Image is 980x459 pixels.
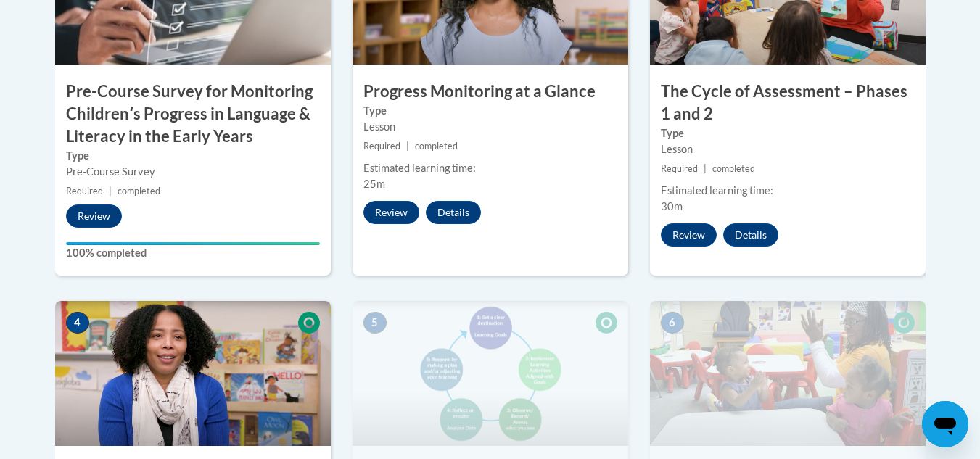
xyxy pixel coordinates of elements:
label: Type [661,125,915,141]
button: Review [661,223,717,247]
span: | [406,141,409,152]
div: Pre-Course Survey [66,164,320,180]
span: completed [415,141,458,152]
h3: The Cycle of Assessment – Phases 1 and 2 [650,80,926,125]
button: Review [66,204,122,228]
img: Course Image [55,301,331,446]
span: | [704,163,707,174]
button: Details [723,223,778,247]
span: completed [712,163,755,174]
span: Required [66,186,103,197]
span: Required [363,141,400,152]
div: Your progress [66,242,320,245]
button: Review [363,201,419,224]
span: 4 [66,312,89,334]
h3: Progress Monitoring at a Glance [353,80,628,103]
label: 100% completed [66,245,320,261]
img: Course Image [650,301,926,446]
label: Type [363,103,617,119]
span: Required [661,163,698,174]
div: Lesson [661,141,915,157]
label: Type [66,148,320,164]
span: completed [118,186,160,197]
span: | [109,186,112,197]
span: 6 [661,312,684,334]
span: 25m [363,178,385,190]
h3: Pre-Course Survey for Monitoring Childrenʹs Progress in Language & Literacy in the Early Years [55,80,331,147]
div: Estimated learning time: [363,160,617,176]
div: Lesson [363,119,617,135]
img: Course Image [353,301,628,446]
span: 5 [363,312,387,334]
iframe: Button to launch messaging window [922,401,968,447]
button: Details [426,201,481,224]
span: 30m [661,200,683,212]
div: Estimated learning time: [661,183,915,199]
